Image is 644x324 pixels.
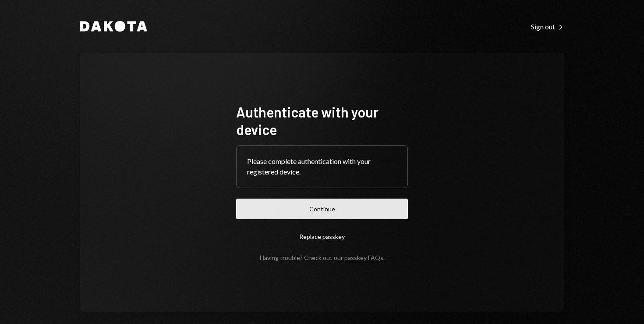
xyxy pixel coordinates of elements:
a: passkey FAQs [344,254,383,262]
a: Sign out [531,21,564,31]
div: Please complete authentication with your registered device. [247,156,397,177]
div: Having trouble? Check out our . [260,254,385,261]
div: Sign out [531,22,564,31]
button: Replace passkey [236,226,408,247]
h1: Authenticate with your device [236,103,408,138]
button: Continue [236,199,408,219]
